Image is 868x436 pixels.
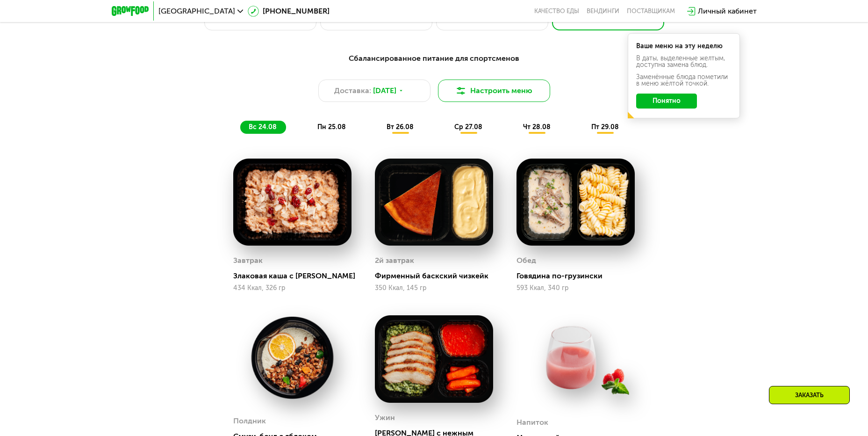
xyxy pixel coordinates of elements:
span: пт 29.08 [591,123,619,131]
div: Заказать [769,386,850,404]
button: Настроить меню [438,80,550,102]
div: 2й завтрак [375,254,414,268]
div: Фирменный баскский чизкейк [375,271,501,281]
div: Обед [516,254,536,268]
div: Личный кабинет [698,6,757,17]
div: Сбалансированное питание для спортсменов [158,53,711,65]
div: поставщикам [627,7,675,15]
div: 434 Ккал, 326 гр [233,284,352,292]
div: Напиток [516,415,548,429]
a: [PHONE_NUMBER] [248,6,330,17]
button: Понятно [636,94,697,109]
span: вт 26.08 [387,123,414,131]
a: Качество еды [534,7,579,15]
div: Ужин [375,411,395,425]
div: 350 Ккал, 145 гр [375,284,493,292]
span: вс 24.08 [249,123,277,131]
div: Ваше меню на эту неделю [636,43,732,50]
div: 593 Ккал, 340 гр [516,284,635,292]
div: Злаковая каша с [PERSON_NAME] [233,271,359,281]
span: чт 28.08 [523,123,551,131]
span: ср 27.08 [454,123,482,131]
span: пн 25.08 [317,123,346,131]
div: Заменённые блюда пометили в меню жёлтой точкой. [636,74,732,87]
span: [GEOGRAPHIC_DATA] [158,7,235,15]
a: Вендинги [587,7,619,15]
span: [DATE] [373,85,396,96]
span: Доставка: [334,85,371,96]
div: Полдник [233,414,266,428]
div: В даты, выделенные желтым, доступна замена блюд. [636,55,732,68]
div: Говядина по-грузински [516,271,642,281]
div: Завтрак [233,254,263,268]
